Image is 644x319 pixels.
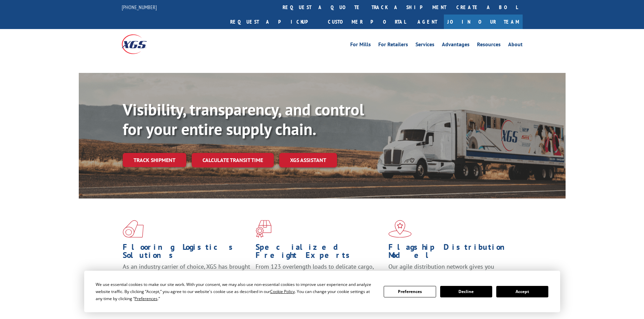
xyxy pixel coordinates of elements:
b: Visibility, transparency, and control for your entire supply chain. [123,99,364,139]
span: Cookie Policy [270,289,295,294]
a: Agent [411,15,444,29]
span: As an industry carrier of choice, XGS has brought innovation and dedication to flooring logistics... [123,263,250,287]
a: Join Our Team [444,15,523,29]
img: xgs-icon-total-supply-chain-intelligence-red [123,220,144,238]
a: For Retailers [378,42,408,49]
a: Customer Portal [323,15,411,29]
span: Preferences [135,296,158,301]
a: XGS ASSISTANT [279,153,337,167]
h1: Specialized Freight Experts [256,243,383,263]
p: From 123 overlength loads to delicate cargo, our experienced staff knows the best way to move you... [256,263,383,293]
button: Decline [440,286,492,297]
a: Request a pickup [225,15,323,29]
a: Calculate transit time [192,153,274,167]
a: Track shipment [123,153,186,167]
a: For Mills [350,42,371,49]
a: [PHONE_NUMBER] [122,4,157,10]
span: Our agile distribution network gives you nationwide inventory management on demand. [388,263,513,278]
img: xgs-icon-flagship-distribution-model-red [388,220,412,238]
div: Cookie Consent Prompt [84,271,560,312]
h1: Flooring Logistics Solutions [123,243,251,263]
a: About [508,42,523,49]
a: Services [415,42,434,49]
a: Resources [477,42,501,49]
button: Accept [496,286,548,297]
img: xgs-icon-focused-on-flooring-red [256,220,271,238]
h1: Flagship Distribution Model [388,243,516,263]
a: Advantages [442,42,470,49]
div: We use essential cookies to make our site work. With your consent, we may also use non-essential ... [96,281,376,302]
button: Preferences [384,286,436,297]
